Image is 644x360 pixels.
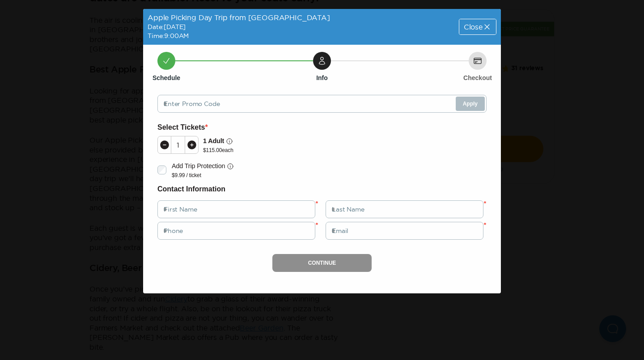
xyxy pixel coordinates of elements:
span: Date: [DATE] [148,23,186,30]
span: Close [464,23,483,30]
h6: Contact Information [157,183,487,195]
p: $ 115.00 each [203,147,233,154]
span: Apple Picking Day Trip from [GEOGRAPHIC_DATA] [148,13,330,21]
div: 1 [171,141,185,148]
h6: Schedule [153,73,180,82]
p: Add Trip Protection [172,161,225,171]
h6: Checkout [463,73,492,82]
span: Time: 9:00AM [148,32,189,39]
h6: Select Tickets [157,122,487,133]
p: 1 Adult [203,136,224,146]
p: $9.99 / ticket [172,172,234,179]
h6: Info [316,73,328,82]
